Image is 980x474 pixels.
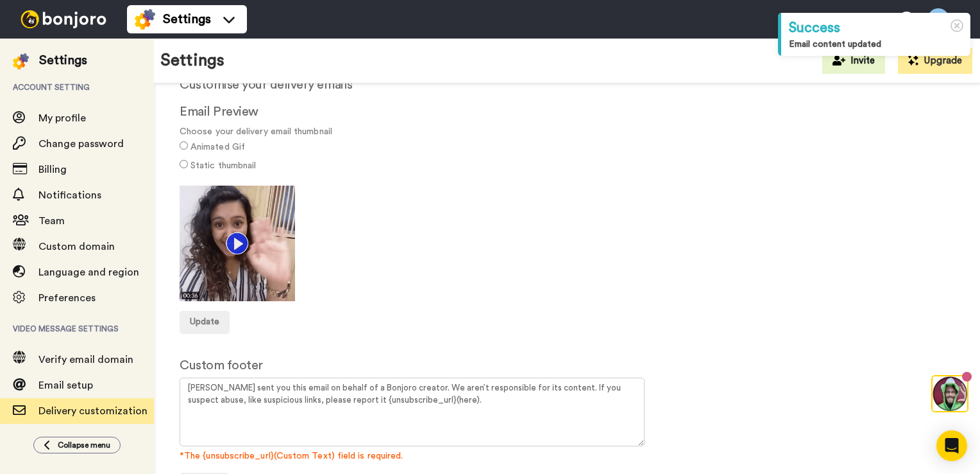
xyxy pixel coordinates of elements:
label: Static thumbnail [190,159,256,173]
span: Notifications [38,190,101,200]
span: Billing [38,164,67,175]
img: c713b795-656f-4edb-9759-2201f17354ac.gif [180,186,295,301]
span: *The {unsubscribe_url}(Custom Text) field is required. [180,450,954,463]
span: Custom domain [38,241,115,252]
span: Email setup [38,380,93,391]
div: Open Intercom Messenger [936,430,967,461]
h1: Settings [160,51,224,70]
button: Collapse menu [33,437,121,453]
span: Settings [163,10,211,28]
span: My profile [38,113,86,123]
button: Update [180,311,230,334]
button: Upgrade [898,48,972,74]
span: Change password [38,139,124,149]
span: Team [38,216,65,226]
span: Language and region [38,267,139,277]
div: Settings [39,51,87,69]
label: Custom footer [180,356,263,375]
div: Success [789,18,963,38]
span: Update [190,317,219,326]
span: Delivery customization [38,406,148,416]
img: 3183ab3e-59ed-45f6-af1c-10226f767056-1659068401.jpg [1,3,36,37]
span: Collapse menu [58,440,110,450]
img: bj-logo-header-white.svg [15,10,112,28]
div: Email content updated [789,38,963,51]
h2: Email Preview [180,105,954,119]
textarea: [PERSON_NAME] sent you this email on behalf of a Bonjoro creator. We aren’t responsible for its c... [180,378,645,446]
span: Preferences [38,293,96,303]
span: Verify email domain [38,355,133,365]
button: Invite [822,48,885,74]
img: settings-colored.svg [135,9,155,30]
h2: Customise your delivery emails [180,78,954,92]
label: Animated Gif [190,141,245,154]
span: Choose your delivery email thumbnail [180,125,954,139]
img: settings-colored.svg [13,53,29,69]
